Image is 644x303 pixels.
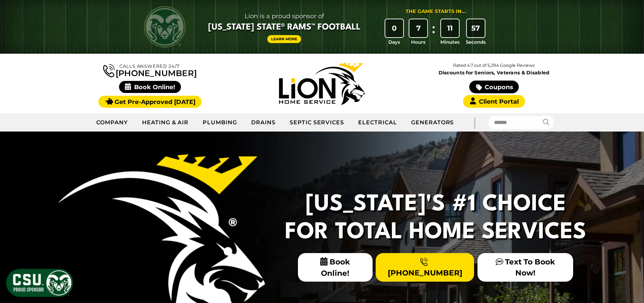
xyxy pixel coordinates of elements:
div: | [461,113,488,132]
div: The Game Starts in... [406,8,466,15]
span: Discounts for Seniors, Veterans & Disabled [409,70,579,75]
div: 7 [409,19,427,37]
a: Generators [404,114,461,131]
div: : [430,19,437,46]
div: 57 [467,19,485,37]
a: [PHONE_NUMBER] [103,63,197,77]
span: [US_STATE] State® Rams™ Football [208,22,361,33]
img: CSU Sponsor Badge [5,268,74,298]
div: 11 [441,19,459,37]
a: Get Pre-Approved [DATE] [98,96,201,108]
a: Coupons [469,81,519,93]
h2: [US_STATE]'s #1 Choice For Total Home Services [281,191,590,246]
a: Heating & Air [135,114,196,131]
img: CSU Rams logo [144,6,185,48]
a: Client Portal [463,95,525,108]
a: Learn More [267,35,301,43]
div: 0 [385,19,403,37]
p: Rated 4.7 out of 5,294 Google Reviews [408,62,580,69]
a: Text To Book Now! [477,253,573,281]
a: Electrical [351,114,404,131]
a: Septic Services [283,114,351,131]
span: Seconds [466,39,486,45]
a: Company [89,114,135,131]
span: Book Online! [298,253,373,282]
span: Days [388,39,400,45]
span: Hours [411,39,426,45]
img: Lion Home Service [279,63,365,105]
a: Drains [244,114,283,131]
span: Book Online! [119,81,181,93]
a: [PHONE_NUMBER] [376,253,474,281]
span: Lion is a proud sponsor of [208,11,361,22]
span: Minutes [440,39,460,45]
a: Plumbing [196,114,244,131]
